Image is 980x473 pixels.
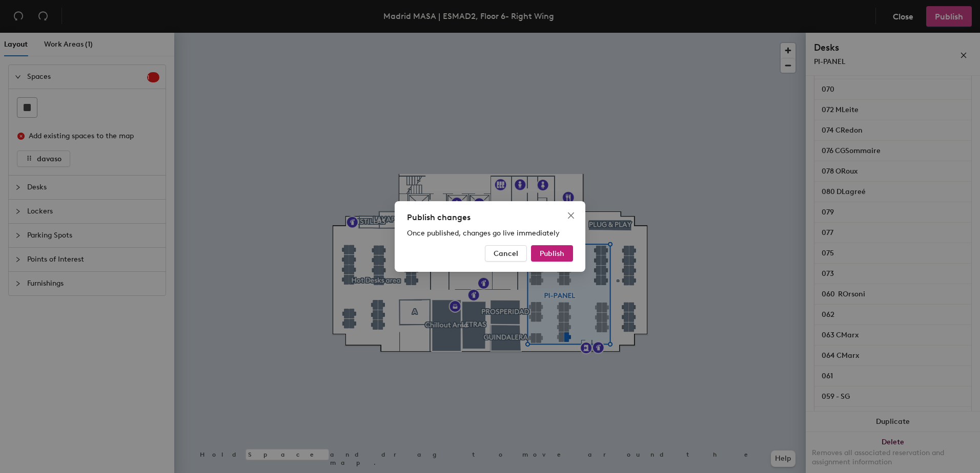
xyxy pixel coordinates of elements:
span: close [567,211,575,220]
button: Cancel [485,245,527,262]
button: Close [563,207,579,224]
span: Publish [540,249,564,258]
button: Publish [531,245,573,262]
span: Close [563,211,579,220]
span: Once published, changes go live immediately [407,229,560,238]
span: Cancel [494,249,518,258]
div: Publish changes [407,211,573,224]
